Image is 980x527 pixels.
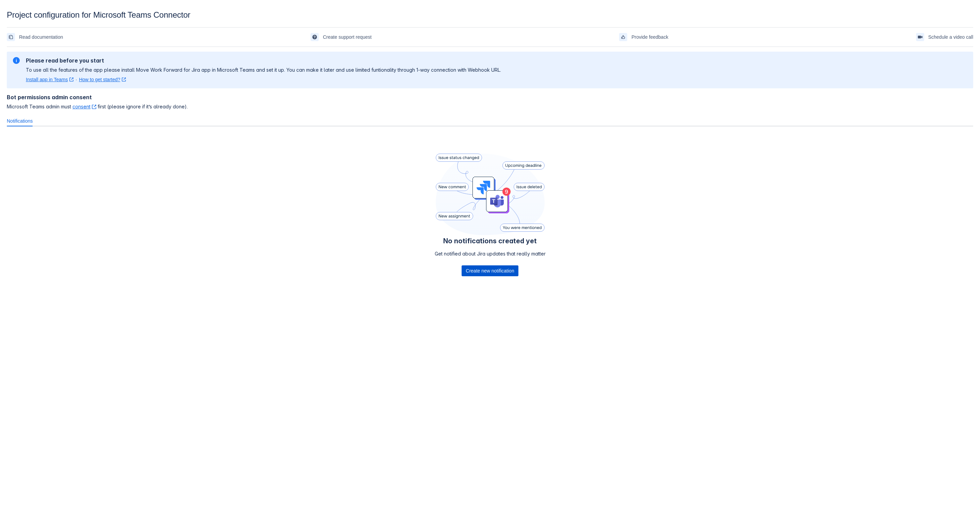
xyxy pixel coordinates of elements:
[12,56,20,65] span: information
[311,32,371,42] a: Create support request
[7,10,973,20] div: Project configuration for Microsoft Teams Connector
[26,76,73,83] a: Install app in Teams
[916,32,973,42] a: Schedule a video call
[619,32,668,42] a: Provide feedback
[7,32,63,42] a: Read documentation
[7,94,973,101] h4: Bot permissions admin consent
[79,76,126,83] a: How to get started?
[435,250,546,257] p: Get notified about Jira updates that really matter
[462,265,518,276] div: Button group
[7,118,33,124] span: Notifications
[620,34,626,40] span: feedback
[7,103,973,110] span: Microsoft Teams admin must first (please ignore if it’s already done).
[631,32,668,42] span: Provide feedback
[462,265,518,276] button: Create new notification
[466,265,514,276] span: Create new notification
[435,237,546,245] h4: No notifications created yet
[917,34,923,40] span: videoCall
[312,34,317,40] span: support
[19,32,63,42] span: Read documentation
[928,32,973,42] span: Schedule a video call
[26,57,501,64] h2: Please read before you start
[72,104,96,109] a: consent
[323,32,371,42] span: Create support request
[8,34,14,40] span: documentation
[26,67,501,73] p: To use all the features of the app please install Move Work Forward for Jira app in Microsoft Tea...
